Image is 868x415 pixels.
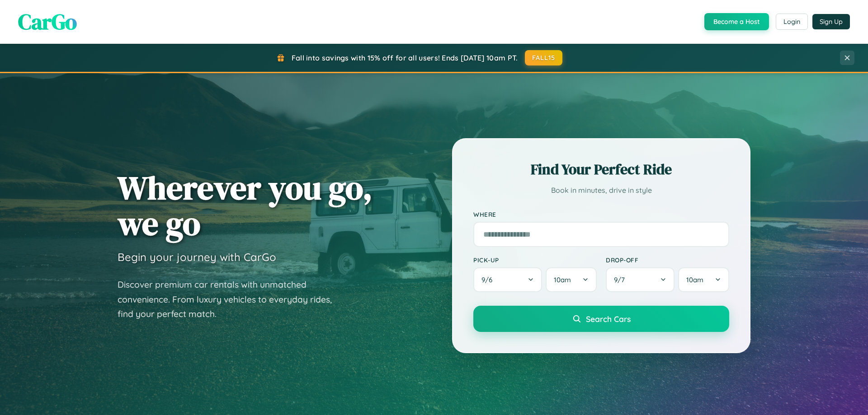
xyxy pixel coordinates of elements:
[678,267,729,292] button: 10am
[292,53,518,62] span: Fall into savings with 15% off for all users! Ends [DATE] 10am PT.
[776,14,808,30] button: Login
[812,14,850,29] button: Sign Up
[606,256,729,264] label: Drop-off
[473,184,729,197] p: Book in minutes, drive in style
[481,275,497,284] span: 9 / 6
[614,275,629,284] span: 9 / 7
[606,267,675,292] button: 9/7
[473,210,729,218] label: Where
[546,267,597,292] button: 10am
[118,250,276,264] h3: Begin your journey with CarGo
[686,275,703,284] span: 10am
[473,256,597,264] label: Pick-up
[18,7,77,37] span: CarGo
[473,159,729,179] h2: Find Your Perfect Ride
[586,314,631,324] span: Search Cars
[473,267,542,292] button: 9/6
[118,170,373,241] h1: Wherever you go, we go
[473,306,729,332] button: Search Cars
[525,50,563,65] button: FALL15
[118,277,344,322] p: Discover premium car rentals with unmatched convenience. From luxury vehicles to everyday rides, ...
[554,275,571,284] span: 10am
[704,13,769,30] button: Become a Host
